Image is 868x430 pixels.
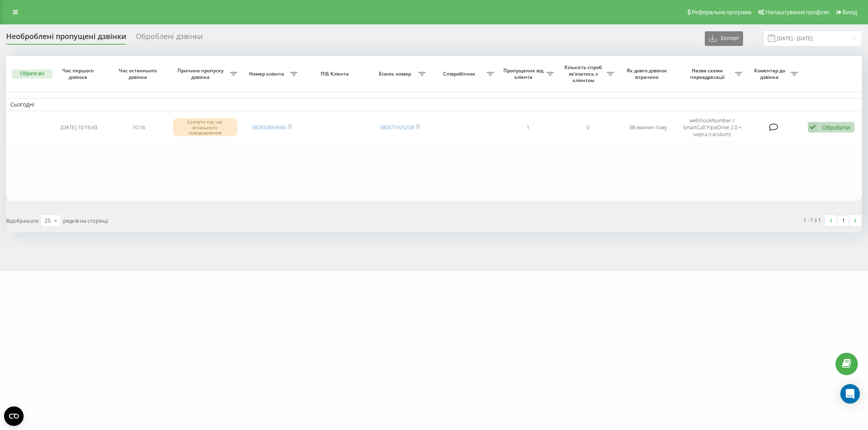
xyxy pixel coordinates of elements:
[837,215,849,226] a: 1
[245,71,290,77] span: Номер клієнта
[44,217,51,225] div: 25
[56,67,102,80] span: Час першого дзвінка
[502,67,547,80] span: Пропущених від клієнта
[618,113,678,142] td: 38 хвилин тому
[136,32,203,45] div: Оброблені дзвінки
[765,9,829,15] span: Налаштування профілю
[251,124,286,131] a: 380933854566
[6,32,126,45] div: Необроблені пропущені дзвінки
[705,31,743,46] button: Експорт
[374,71,418,77] span: Бізнес номер
[803,216,821,224] div: 1 - 1 з 1
[308,71,363,77] span: ПІБ Клієнта
[49,113,109,142] td: [DATE] 10:16:43
[109,113,168,142] td: 10:16
[434,71,487,77] span: Співробітник
[6,98,862,111] td: Сьогодні
[63,217,108,224] span: рядків на сторінці
[558,113,618,142] td: 0
[692,9,752,15] span: Реферальна програма
[625,67,671,80] span: Як довго дзвінок втрачено
[562,64,606,83] span: Кількість спроб зв'язатись з клієнтом
[6,217,39,224] span: Відображати
[380,124,414,131] a: 380671925208
[822,124,850,131] div: Обробити
[498,113,558,142] td: 1
[173,67,230,80] span: Причина пропуску дзвінка
[116,67,162,80] span: Час останнього дзвінка
[12,69,52,78] button: Обрати всі
[173,118,237,136] div: Скинуто під час вітального повідомлення
[678,113,746,142] td: webhookNumber / SmartCall PipeDrive 2.0 + черга (random)
[750,67,791,80] span: Коментар до дзвінка
[840,384,860,404] div: Open Intercom Messenger
[843,9,857,15] span: Вихід
[682,67,735,80] span: Назва схеми переадресації
[4,406,24,426] button: Open CMP widget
